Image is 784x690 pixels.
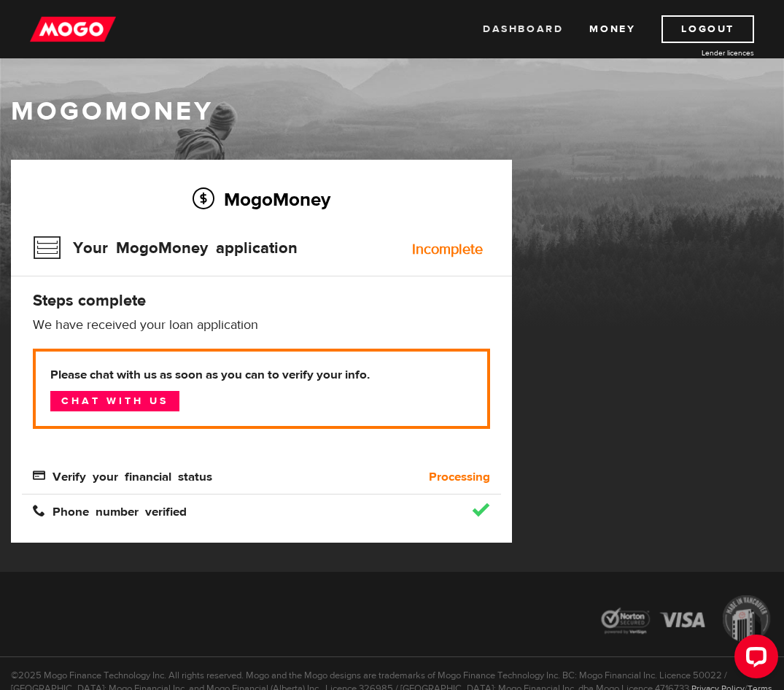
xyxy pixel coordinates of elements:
a: Money [589,15,635,43]
a: Chat with us [50,391,179,411]
h1: MogoMoney [11,96,773,127]
a: Logout [661,15,754,43]
b: Please chat with us as soon as you can to verify your info. [50,366,473,384]
img: legal-icons-92a2ffecb4d32d839781d1b4e4802d7b.png [588,584,784,656]
a: Dashboard [483,15,563,43]
div: Incomplete [412,242,483,257]
p: We have received your loan application [33,317,490,334]
span: Phone number verified [33,504,187,516]
iframe: LiveChat chat widget [723,629,784,690]
span: Verify your financial status [33,469,212,481]
h3: Your MogoMoney application [33,229,298,267]
a: Lender licences [645,47,754,58]
h2: MogoMoney [33,184,490,214]
b: Processing [429,468,490,486]
h4: Steps complete [33,290,490,311]
img: mogo_logo-11ee424be714fa7cbb0f0f49df9e16ec.png [30,15,116,43]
